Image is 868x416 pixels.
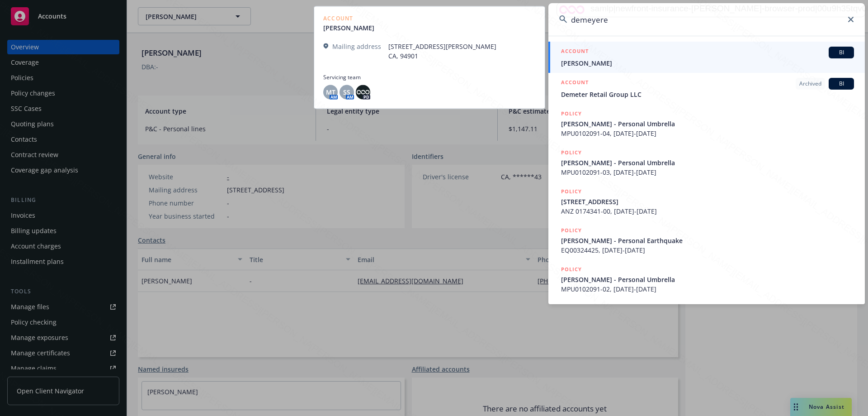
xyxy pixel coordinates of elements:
[548,3,865,36] input: Search...
[561,226,582,235] h5: POLICY
[561,119,854,129] span: [PERSON_NAME] - Personal Umbrella
[548,104,865,143] a: POLICY[PERSON_NAME] - Personal UmbrellaMPU0102091-04, [DATE]-[DATE]
[561,245,854,255] span: EQ00324425, [DATE]-[DATE]
[548,260,865,299] a: POLICY[PERSON_NAME] - Personal UmbrellaMPU0102091-02, [DATE]-[DATE]
[561,109,582,118] h5: POLICY
[548,143,865,182] a: POLICY[PERSON_NAME] - Personal UmbrellaMPU0102091-03, [DATE]-[DATE]
[561,90,854,99] span: Demeter Retail Group LLC
[832,48,850,57] span: BI
[548,73,865,104] a: ACCOUNTArchivedBIDemeter Retail Group LLC
[548,221,865,260] a: POLICY[PERSON_NAME] - Personal EarthquakeEQ00324425, [DATE]-[DATE]
[561,236,854,245] span: [PERSON_NAME] - Personal Earthquake
[561,275,854,284] span: [PERSON_NAME] - Personal Umbrella
[561,158,854,167] span: [PERSON_NAME] - Personal Umbrella
[561,284,854,294] span: MPU0102091-02, [DATE]-[DATE]
[561,187,582,196] h5: POLICY
[832,80,850,88] span: BI
[561,206,854,216] span: ANZ 0174341-00, [DATE]-[DATE]
[799,80,821,88] span: Archived
[561,129,854,138] span: MPU0102091-04, [DATE]-[DATE]
[561,167,854,177] span: MPU0102091-03, [DATE]-[DATE]
[548,42,865,73] a: ACCOUNTBI[PERSON_NAME]
[548,182,865,221] a: POLICY[STREET_ADDRESS]ANZ 0174341-00, [DATE]-[DATE]
[561,78,589,89] h5: ACCOUNT
[561,58,854,68] span: [PERSON_NAME]
[561,148,582,157] h5: POLICY
[561,47,589,57] h5: ACCOUNT
[561,265,582,274] h5: POLICY
[561,197,854,206] span: [STREET_ADDRESS]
